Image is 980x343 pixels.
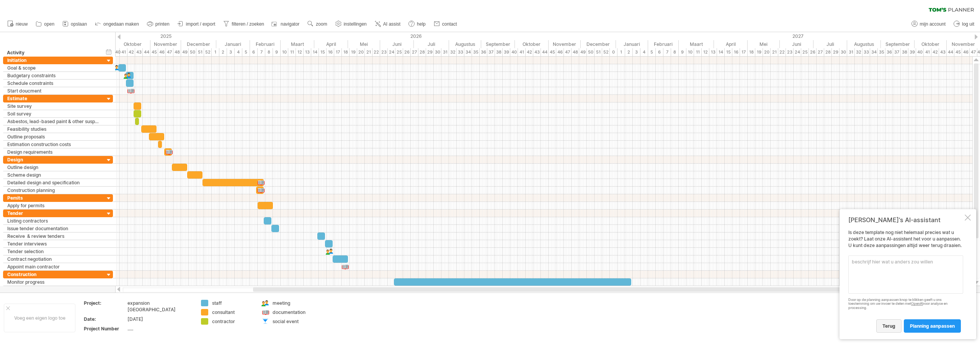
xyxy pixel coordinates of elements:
[848,216,963,224] div: [PERSON_NAME]'s AI-assistant
[780,40,813,48] div: Juni 2027
[916,48,924,56] div: 40
[273,309,314,315] div: documentation
[870,48,878,56] div: 34
[219,48,227,56] div: 2
[7,263,101,270] div: Appoint main contractor
[365,48,372,56] div: 21
[595,48,602,56] div: 51
[663,48,671,56] div: 7
[155,21,170,27] span: printen
[380,48,388,56] div: 23
[350,48,357,56] div: 19
[495,48,503,56] div: 38
[273,318,314,325] div: social event
[5,19,30,29] a: nieuw
[7,133,101,140] div: Outline proposals
[270,19,302,29] a: navigator
[7,278,101,286] div: Monitor progress
[212,318,254,325] div: contractor
[648,48,656,56] div: 5
[581,40,616,48] div: December 2026
[380,40,414,48] div: Juni 2026
[541,48,549,56] div: 44
[44,21,54,27] span: open
[876,319,902,333] a: terug
[939,48,947,56] div: 43
[311,48,319,56] div: 14
[7,80,101,87] div: Schedule constraints
[572,48,579,56] div: 48
[426,48,434,56] div: 29
[216,32,616,40] div: 2026
[617,48,625,56] div: 1
[442,21,457,27] span: contact
[334,48,342,56] div: 17
[472,48,480,56] div: 35
[717,48,725,56] div: 14
[373,19,403,29] a: AI assist
[250,48,258,56] div: 6
[847,40,881,48] div: Augustus 2027
[189,48,196,56] div: 50
[725,48,732,56] div: 15
[120,48,127,56] div: 41
[7,232,101,240] div: Receive & review tenders
[372,48,380,56] div: 22
[714,40,748,48] div: April 2027
[7,187,101,194] div: Construction planning
[702,48,709,56] div: 12
[4,304,75,332] div: Voeg een eigen logo toe
[344,21,367,27] span: instellingen
[212,300,254,306] div: staff
[503,48,510,56] div: 39
[931,48,939,56] div: 42
[7,110,101,117] div: Soil survey
[348,40,380,48] div: Mei 2026
[212,48,219,56] div: 1
[135,48,143,56] div: 43
[878,48,885,56] div: 35
[127,316,192,322] div: [DATE]
[181,40,216,48] div: December 2025
[7,240,101,247] div: Tender interviews
[166,48,173,56] div: 47
[549,48,556,56] div: 45
[616,40,648,48] div: Januari 2027
[115,40,150,48] div: Oktober 2025
[962,21,974,27] span: log uit
[824,48,832,56] div: 28
[947,48,954,56] div: 44
[732,48,740,56] div: 16
[281,48,288,56] div: 10
[885,48,893,56] div: 36
[127,48,135,56] div: 42
[709,48,717,56] div: 13
[316,21,327,27] span: zoom
[7,164,101,171] div: Outline design
[281,40,314,48] div: Maart 2026
[265,48,273,56] div: 8
[327,48,334,56] div: 16
[679,48,686,56] div: 9
[686,48,694,56] div: 10
[258,48,265,56] div: 7
[150,48,158,56] div: 45
[273,48,281,56] div: 9
[383,21,400,27] span: AI assist
[143,48,150,56] div: 44
[587,48,595,56] div: 50
[60,19,89,29] a: opslaan
[235,48,242,56] div: 4
[16,21,28,27] span: nieuw
[610,48,617,56] div: 0
[480,48,487,56] div: 36
[481,40,515,48] div: September 2026
[748,48,755,56] div: 18
[817,48,824,56] div: 27
[357,48,365,56] div: 20
[7,179,101,186] div: Detailed design and specification
[924,48,931,56] div: 41
[7,49,100,57] div: Activity
[813,40,847,48] div: Juli 2027
[7,125,101,133] div: Feasibility studies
